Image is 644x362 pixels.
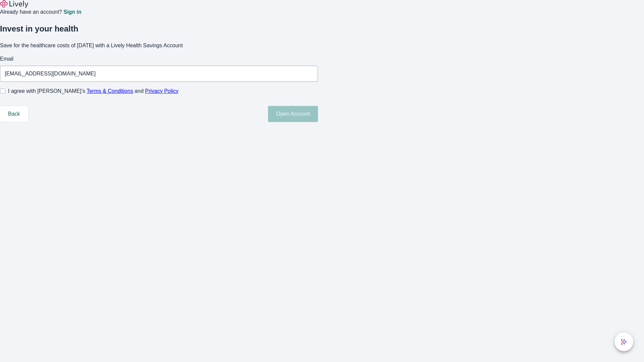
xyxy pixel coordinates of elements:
svg: Lively AI Assistant [621,339,627,345]
span: I agree with [PERSON_NAME]’s and [8,87,178,95]
a: Privacy Policy [145,88,179,94]
a: Sign in [63,9,81,15]
button: chat [614,333,633,351]
a: Terms & Conditions [87,88,133,94]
